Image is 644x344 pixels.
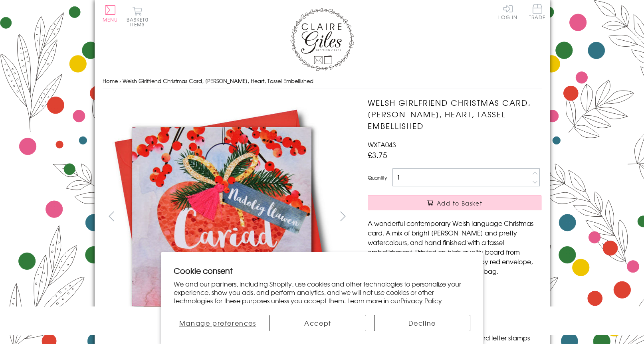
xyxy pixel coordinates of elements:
[352,97,591,336] img: Welsh Girlfriend Christmas Card, Nadolig Llawen, Heart, Tassel Embellished
[368,174,387,181] label: Quantity
[437,199,482,207] span: Add to Basket
[368,196,541,210] button: Add to Basket
[102,97,342,336] img: Welsh Girlfriend Christmas Card, Nadolig Llawen, Heart, Tassel Embellished
[174,265,470,276] h2: Cookie consent
[127,6,149,27] button: Basket0 items
[374,315,470,331] button: Decline
[290,8,354,71] img: Claire Giles Greetings Cards
[529,4,546,21] a: Trade
[130,16,149,28] span: 0 items
[103,77,118,85] a: Home
[123,77,313,85] span: Welsh Girlfriend Christmas Card, [PERSON_NAME], Heart, Tassel Embellished
[269,315,366,331] button: Accept
[103,5,118,22] button: Menu
[400,296,442,305] a: Privacy Policy
[179,318,256,328] span: Manage preferences
[174,280,470,304] p: We and our partners, including Shopify, use cookies and other technologies to personalize your ex...
[529,4,546,20] span: Trade
[334,207,352,225] button: next
[103,73,542,89] nav: breadcrumbs
[368,140,396,149] span: WXTA043
[368,149,387,160] span: £3.75
[498,4,517,20] a: Log In
[368,218,541,276] p: A wonderful contemporary Welsh language Christmas card. A mix of bright [PERSON_NAME] and pretty ...
[174,315,262,331] button: Manage preferences
[103,16,118,23] span: Menu
[368,97,541,131] h1: Welsh Girlfriend Christmas Card, [PERSON_NAME], Heart, Tassel Embellished
[103,207,121,225] button: prev
[119,77,121,85] span: ›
